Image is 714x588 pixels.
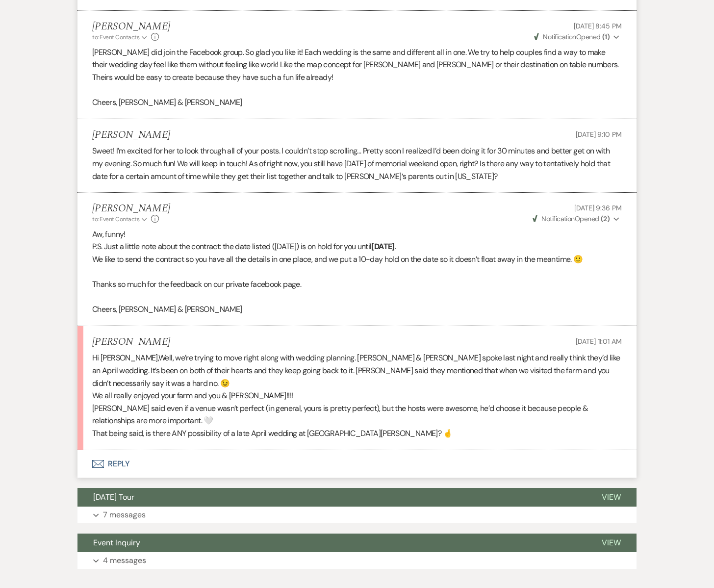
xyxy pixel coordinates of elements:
[534,32,610,41] span: Opened
[77,552,637,569] button: 4 messages
[92,303,622,316] p: Cheers, [PERSON_NAME] & [PERSON_NAME]
[92,278,622,291] p: Thanks so much for the feedback on our private facebook page.
[576,130,622,139] span: [DATE] 9:10 PM
[531,214,622,224] button: NotificationOpened (2)
[601,214,610,223] strong: ( 2 )
[574,204,622,212] span: [DATE] 9:36 PM
[103,509,146,521] p: 7 messages
[533,32,622,42] button: NotificationOpened (1)
[92,33,139,41] span: to: Event Contacts
[371,241,394,252] strong: [DATE]
[103,554,146,567] p: 4 messages
[92,145,622,182] p: Sweet! I’m excited for her to look through all of your posts. I couldn’t stop scrolling… Pretty s...
[92,228,622,241] p: Aw, funny!
[92,33,149,42] button: to: Event Contacts
[77,488,586,507] button: [DATE] Tour
[77,450,637,478] button: Reply
[92,240,622,253] p: P.S. Just a little note about the contract: the date listed ([DATE]) is on hold for you until .
[533,214,610,223] span: Opened
[92,129,170,141] h5: [PERSON_NAME]
[92,215,149,224] button: to: Event Contacts
[92,215,139,223] span: to: Event Contacts
[586,534,637,552] button: View
[92,21,170,33] h5: [PERSON_NAME]
[92,203,170,215] h5: [PERSON_NAME]
[93,537,140,548] span: Event Inquiry
[77,507,637,523] button: 7 messages
[92,96,622,109] p: Cheers, [PERSON_NAME] & [PERSON_NAME]
[576,337,622,346] span: [DATE] 11:01 AM
[602,537,621,548] span: View
[602,492,621,502] span: View
[92,46,622,84] p: [PERSON_NAME] did join the Facebook group. So glad you like it! Each wedding is the same and diff...
[543,32,576,41] span: Notification
[92,253,622,266] p: We like to send the contract so you have all the details in one place, and we put a 10-day hold o...
[92,352,622,439] div: Hi [PERSON_NAME],Well, we’re trying to move right along with wedding planning. [PERSON_NAME] & [P...
[574,22,622,30] span: [DATE] 8:45 PM
[602,32,610,41] strong: ( 1 )
[586,488,637,507] button: View
[77,534,586,552] button: Event Inquiry
[541,214,574,223] span: Notification
[92,336,170,348] h5: [PERSON_NAME]
[93,492,134,502] span: [DATE] Tour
